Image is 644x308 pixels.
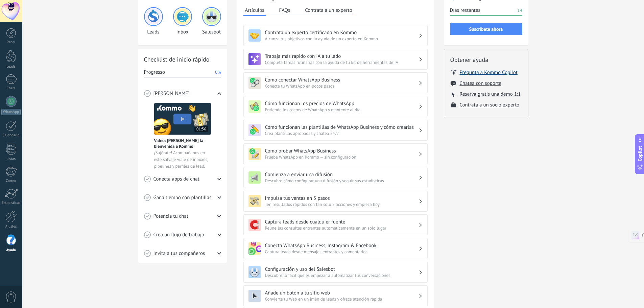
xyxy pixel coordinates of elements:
button: Contrata a un experto [303,5,354,15]
span: Gana tiempo con plantillas [153,194,212,201]
span: Reúne las consultas entrantes automáticamente en un solo lugar [265,225,419,231]
span: Crea plantillas aprobadas y chatea 24/7 [265,131,419,136]
div: Salesbot [202,7,221,35]
h3: Cómo funcionan las plantillas de WhatsApp Business y cómo crearlas [265,124,419,131]
button: Artículos [243,5,266,16]
h3: Comienza a enviar una difusión [265,171,419,178]
div: Calendario [1,133,21,138]
h2: Checklist de inicio rápido [144,55,221,64]
span: Entiende los costos de WhatsApp y mantente al día [265,107,419,113]
button: Suscríbete ahora [450,23,522,35]
div: Panel [1,40,21,45]
div: Leads [1,65,21,69]
div: Ajustes [1,224,21,229]
span: Copilot [637,146,643,161]
div: Leads [144,7,163,35]
span: Conecta apps de chat [153,176,199,183]
h3: Impulsa tus ventas en 5 pasos [265,195,419,202]
span: Suscríbete ahora [469,27,503,31]
span: Descubre lo fácil que es empezar a automatizar tus conversaciones [265,273,419,278]
span: Crea un flujo de trabajo [153,232,205,238]
span: [PERSON_NAME] [153,90,190,97]
button: Pregunta a Kommo Copilot [460,69,518,76]
h3: Cómo probar WhatsApp Business [265,148,419,154]
div: Chats [1,86,21,91]
span: Invita a tus compañeros [153,250,205,257]
span: Captura leads desde mensajes entrantes y comentarios [265,249,419,255]
h3: Contrata un experto certificado en Kommo [265,29,419,36]
div: Estadísticas [1,201,21,205]
span: Días restantes [450,7,480,14]
span: Alcanza tus objetivos con la ayuda de un experto en Kommo [265,36,419,42]
h2: Obtener ayuda [450,55,522,64]
button: Reserva gratis una demo 1:1 [460,91,521,97]
h3: Configuración y uso del Salesbot [265,266,419,273]
h3: Cómo conectar WhatsApp Business [265,77,419,83]
div: Listas [1,157,21,161]
h3: Cómo funcionan los precios de WhatsApp [265,100,419,107]
span: Conecta tu WhatsApp en pocos pasos [265,83,419,89]
span: Descubre cómo configurar una difusión y seguir sus estadísticas [265,178,419,184]
img: Meet video [154,103,211,135]
span: Completa tareas rutinarias con la ayuda de tu kit de herramientas de IA [265,60,419,65]
button: FAQs [278,5,292,15]
span: Ten resultados rápidos con tan solo 5 acciones y empieza hoy [265,202,419,207]
span: 14 [517,7,522,14]
div: Inbox [173,7,192,35]
span: ¡Sujétate! Acompáñanos en este salvaje viaje de inboxes, pipelines y perfiles de lead. [154,149,211,170]
span: Prueba WhatsApp en Kommo — sin configuración [265,154,419,160]
span: 0% [215,69,221,76]
h3: Añade un botón a tu sitio web [265,290,419,296]
span: Convierte tu Web en un imán de leads y ofrece atención rápida [265,296,419,302]
span: Progresso [144,69,165,76]
span: Potencia tu chat [153,213,189,220]
button: Contrata a un socio experto [460,102,520,108]
div: WhatsApp [1,109,21,115]
h3: Conecta WhatsApp Business, Instagram & Facebook [265,242,419,249]
h3: Trabaja más rápido con IA a tu lado [265,53,419,60]
div: Correo [1,179,21,183]
span: Vídeo: [PERSON_NAME] la bienvenida a Kommo [154,138,211,149]
h3: Captura leads desde cualquier fuente [265,219,419,225]
div: Ayuda [1,248,21,253]
button: Chatea con soporte [460,80,501,87]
